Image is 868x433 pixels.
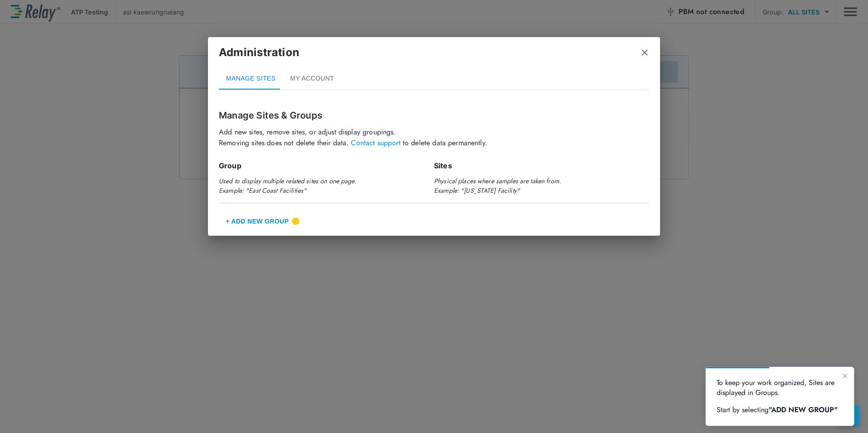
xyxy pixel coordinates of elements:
[219,160,434,171] p: Group
[434,160,649,171] p: Sites
[219,68,283,90] button: MANAGE SITES
[351,138,400,148] a: Contact support
[219,127,649,148] p: Add new sites, remove sites, or adjust display groupings. Removing sites does not delete their da...
[640,48,649,57] button: close
[706,367,854,426] iframe: bubble
[640,48,649,57] img: Close
[434,176,561,195] em: Physical places where samples are taken from. Example: "[US_STATE] Facility"
[219,109,649,122] p: Manage Sites & Groups
[283,68,341,90] button: MY ACCOUNT
[219,176,356,195] em: Used to display multiple related sites on one page. Example: "East Coast Facilities"
[219,210,296,232] button: + Add New Group
[219,44,299,61] p: Administration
